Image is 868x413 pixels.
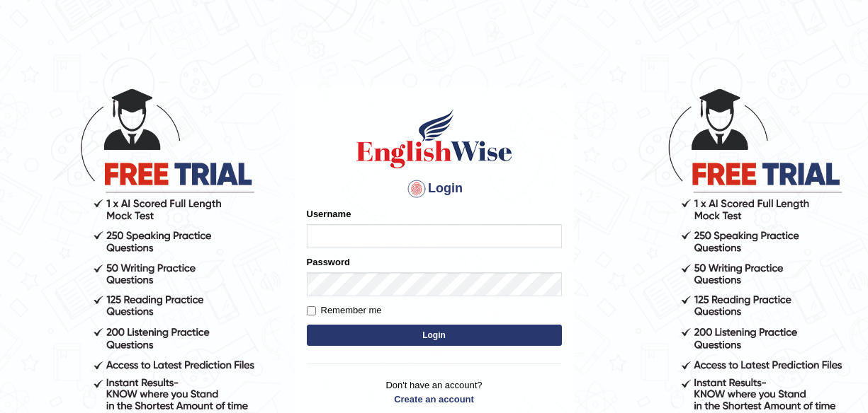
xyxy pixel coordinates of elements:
[354,107,515,170] img: Logo of English Wise sign in for intelligent practice with AI
[307,178,562,200] h4: Login
[307,207,351,221] label: Username
[307,255,350,269] label: Password
[307,303,382,318] label: Remember me
[307,306,316,315] input: Remember me
[307,325,562,346] button: Login
[307,392,562,406] a: Create an account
